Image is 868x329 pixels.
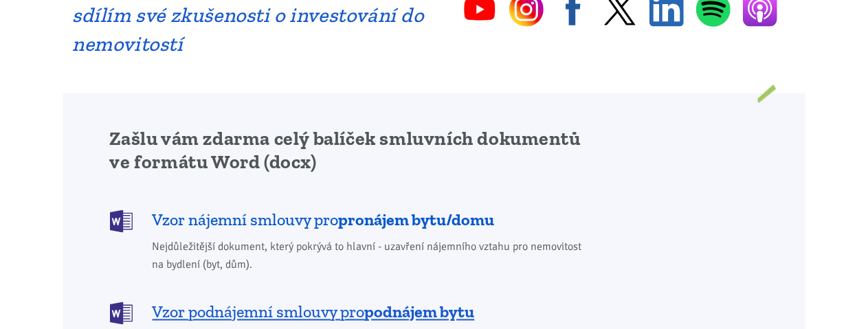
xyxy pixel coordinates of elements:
[365,302,475,322] b: podnájem bytu
[339,209,495,229] b: pronájem bytu/domu
[110,210,133,233] img: DOCX (Word)
[110,302,133,325] img: DOCX (Word)
[153,209,495,231] span: Vzor nájemní smlouvy pro
[153,302,475,324] span: Vzor podnájemní smlouvy pro
[153,238,592,275] span: Nejdůležitější dokument, který pokrývá to hlavní - uzavření nájemního vztahu pro nemovitost na by...
[110,301,592,324] a: Vzor podnájemní smlouvy propodnájem bytu
[110,127,592,174] h2: Zašlu vám zdarma celý balíček smluvních dokumentů ve formátu Word (docx)
[110,209,592,231] a: Vzor nájemní smlouvy propronájem bytu/domu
